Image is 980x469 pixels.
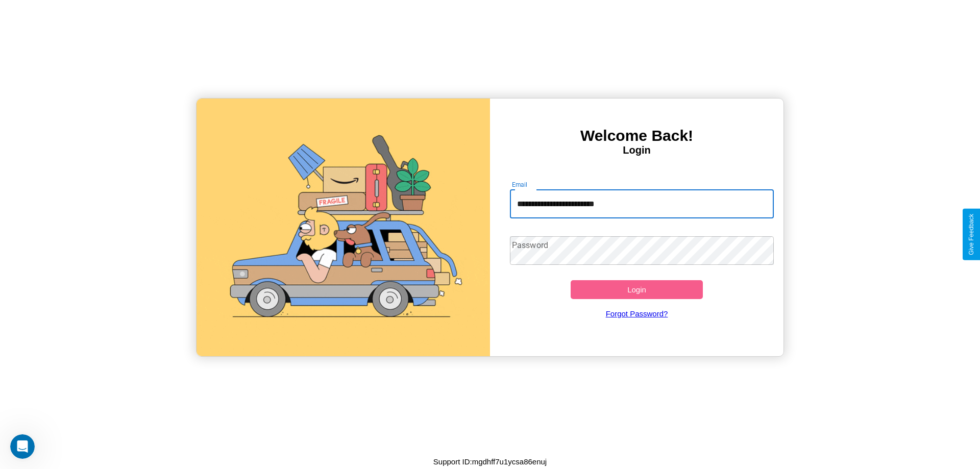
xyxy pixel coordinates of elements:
[490,144,783,156] h4: Login
[10,434,35,459] iframe: Intercom live chat
[968,214,975,255] div: Give Feedback
[197,98,490,356] img: gif
[505,299,769,328] a: Forgot Password?
[433,455,547,468] p: Support ID: mgdhff7u1ycsa86enuj
[490,127,783,144] h3: Welcome Back!
[571,280,703,299] button: Login
[512,180,528,189] label: Email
